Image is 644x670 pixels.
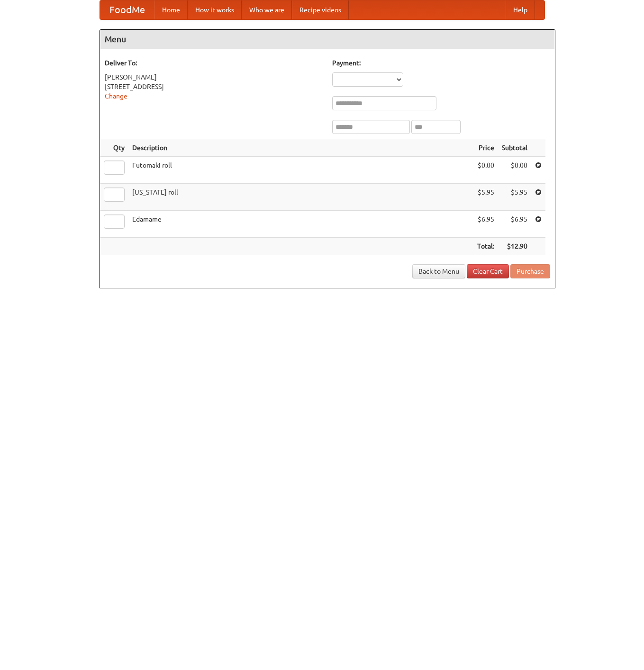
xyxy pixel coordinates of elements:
[498,211,531,238] td: $6.95
[412,264,465,278] a: Back to Menu
[100,30,555,49] h4: Menu
[498,157,531,184] td: $0.00
[467,264,509,278] a: Clear Cart
[506,0,535,19] a: Help
[498,139,531,157] th: Subtotal
[242,0,292,19] a: Who we are
[510,264,550,278] button: Purchase
[473,184,498,211] td: $5.95
[498,238,531,255] th: $12.90
[473,139,498,157] th: Price
[105,72,323,82] div: [PERSON_NAME]
[128,211,473,238] td: Edamame
[128,139,473,157] th: Description
[154,0,188,19] a: Home
[292,0,349,19] a: Recipe videos
[473,157,498,184] td: $0.00
[332,58,550,68] h5: Payment:
[105,92,127,100] a: Change
[473,238,498,255] th: Total:
[105,58,323,68] h5: Deliver To:
[188,0,242,19] a: How it works
[100,0,154,19] a: FoodMe
[128,157,473,184] td: Futomaki roll
[473,211,498,238] td: $6.95
[498,184,531,211] td: $5.95
[128,184,473,211] td: [US_STATE] roll
[105,82,323,91] div: [STREET_ADDRESS]
[100,139,128,157] th: Qty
